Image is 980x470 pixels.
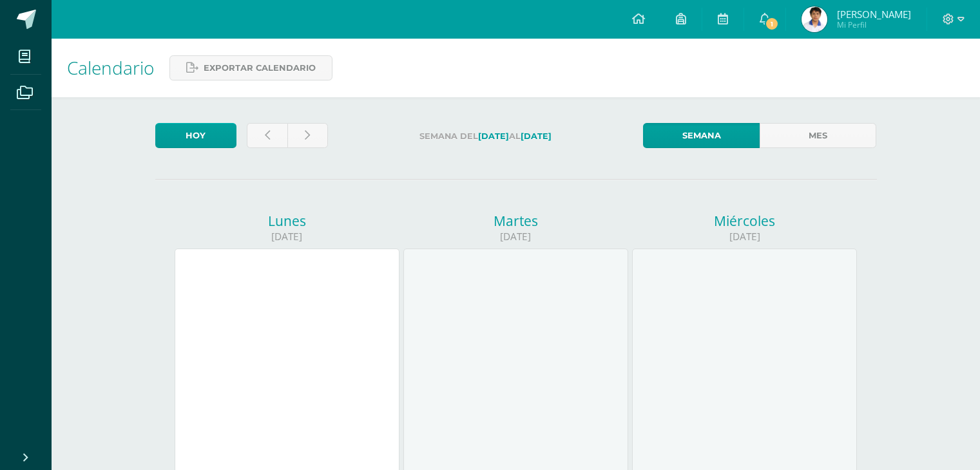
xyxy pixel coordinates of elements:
[643,123,760,148] a: Semana
[338,123,633,149] label: Semana del al
[403,230,628,243] div: [DATE]
[632,230,857,243] div: [DATE]
[837,19,911,30] span: Mi Perfil
[175,212,399,230] div: Lunes
[403,212,628,230] div: Martes
[837,8,911,21] span: [PERSON_NAME]
[478,131,509,141] strong: [DATE]
[760,123,876,148] a: Mes
[169,55,332,80] a: Exportar calendario
[521,131,552,141] strong: [DATE]
[632,212,857,230] div: Miércoles
[204,56,316,80] span: Exportar calendario
[802,6,827,32] img: e1452881eee4047204c5bfab49ceb0f5.png
[67,55,154,80] span: Calendario
[155,123,236,148] a: Hoy
[175,230,399,243] div: [DATE]
[765,17,779,31] span: 1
